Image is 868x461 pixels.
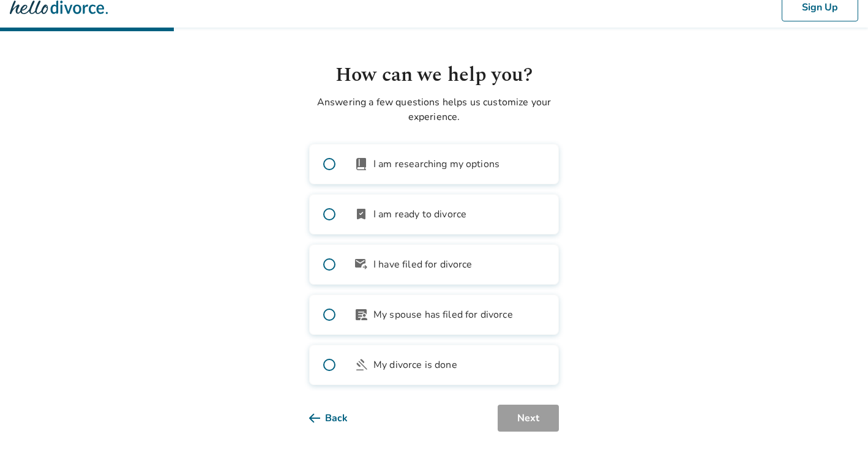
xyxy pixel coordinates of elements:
span: My spouse has filed for divorce [373,307,513,322]
span: My divorce is done [373,358,457,372]
button: Back [309,405,367,432]
span: I am ready to divorce [373,207,466,222]
span: outgoing_mail [354,257,369,272]
span: I have filed for divorce [373,257,473,272]
span: bookmark_check [354,207,369,222]
span: article_person [354,307,369,322]
button: Next [498,405,559,432]
h1: How can we help you? [309,61,559,90]
span: book_2 [354,157,369,171]
iframe: Chat Widget [807,402,868,461]
p: Answering a few questions helps us customize your experience. [309,95,559,124]
span: I am researching my options [373,157,499,171]
span: gavel [354,358,369,372]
